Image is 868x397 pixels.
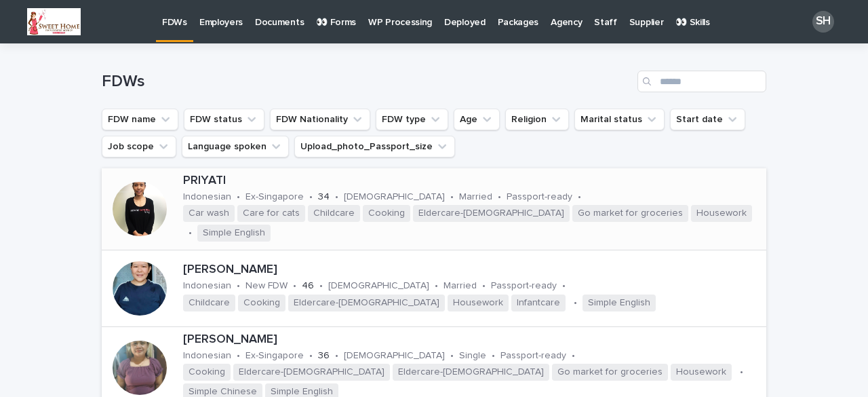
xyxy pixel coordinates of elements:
span: Simple English [197,225,271,242]
p: • [572,350,575,362]
p: Ex-Singapore [245,191,304,203]
a: PRIYATIIndonesian•Ex-Singapore•34•[DEMOGRAPHIC_DATA]•Married•Passport-ready•Car washCare for cats... [102,168,766,250]
span: Car wash [183,205,235,222]
span: Go market for groceries [572,205,688,222]
p: [PERSON_NAME] [183,263,761,278]
p: Passport-ready [507,191,572,203]
p: Passport-ready [491,280,557,292]
p: Married [443,280,477,292]
span: Childcare [183,295,235,311]
p: [PERSON_NAME] [183,333,761,347]
p: • [450,191,454,203]
span: Eldercare-[DEMOGRAPHIC_DATA] [393,364,549,381]
span: Go market for groceries [552,364,668,381]
button: FDW type [376,109,448,130]
p: • [498,191,501,203]
span: Eldercare-[DEMOGRAPHIC_DATA] [288,295,445,311]
span: Eldercare-[DEMOGRAPHIC_DATA] [413,205,570,222]
p: • [189,227,192,239]
button: Language spoken [182,136,289,157]
p: • [237,350,240,362]
span: Cooking [363,205,410,222]
p: Single [459,350,486,362]
p: • [740,366,743,378]
p: • [482,280,486,292]
button: Upload_photo_Passport_size [294,136,455,157]
p: 36 [318,350,330,362]
p: PRIYATI [183,174,761,189]
button: FDW status [184,109,264,130]
p: • [492,350,495,362]
p: Ex-Singapore [245,350,304,362]
button: Start date [670,109,745,130]
img: O1LOx15GI1O6_z9hFh9KQApM8mbsrV3PiuugT6hBXcg [27,8,81,35]
span: Cooking [238,295,285,311]
p: 34 [318,191,330,203]
p: New FDW [245,280,288,292]
p: • [237,280,240,292]
span: Housework [691,205,752,222]
p: • [293,280,296,292]
p: [DEMOGRAPHIC_DATA] [328,280,429,292]
h1: FDWs [102,72,632,92]
button: Job scope [102,136,176,157]
p: • [237,191,240,203]
input: Search [637,71,766,92]
button: Religion [505,109,569,130]
a: [PERSON_NAME]Indonesian•New FDW•46•[DEMOGRAPHIC_DATA]•Married•Passport-ready•ChildcareCookingElde... [102,250,766,327]
button: Age [454,109,500,130]
span: Eldercare-[DEMOGRAPHIC_DATA] [233,364,390,381]
p: • [435,280,438,292]
p: • [578,191,581,203]
p: Passport-ready [500,350,566,362]
p: • [574,297,577,309]
span: Infantcare [511,295,566,311]
p: [DEMOGRAPHIC_DATA] [344,191,445,203]
p: • [450,350,454,362]
button: Marital status [574,109,665,130]
p: [DEMOGRAPHIC_DATA] [344,350,445,362]
span: Housework [671,364,732,381]
p: Indonesian [183,191,231,203]
div: SH [812,11,834,33]
p: Indonesian [183,280,231,292]
span: Simple English [583,295,656,311]
p: Married [459,191,492,203]
button: FDW name [102,109,178,130]
p: • [335,350,338,362]
p: • [335,191,338,203]
p: Indonesian [183,350,231,362]
p: • [309,191,313,203]
p: • [309,350,313,362]
p: 46 [302,280,314,292]
button: FDW Nationality [270,109,370,130]
span: Childcare [308,205,360,222]
span: Housework [448,295,509,311]
p: • [319,280,323,292]
p: • [562,280,566,292]
span: Care for cats [237,205,305,222]
span: Cooking [183,364,231,381]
